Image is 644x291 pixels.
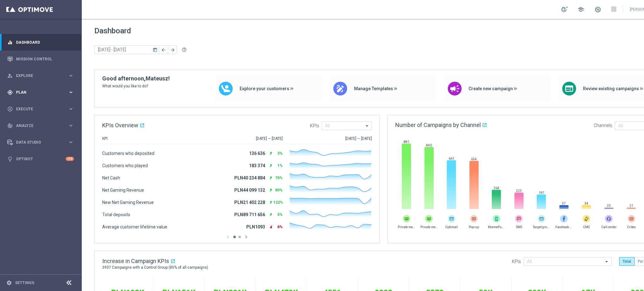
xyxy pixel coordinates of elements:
i: lightbulb [7,156,13,162]
i: keyboard_arrow_right [68,89,74,95]
div: Mission Control [7,51,74,67]
div: Explore [7,73,68,79]
span: Execute [16,107,68,111]
i: keyboard_arrow_right [68,139,74,145]
div: +10 [66,157,74,161]
a: Mission Control [16,51,74,67]
div: Execute [7,106,68,112]
i: play_circle_outline [7,106,13,112]
button: Data Studio keyboard_arrow_right [7,140,74,145]
span: school [577,6,584,13]
i: keyboard_arrow_right [68,106,74,112]
i: gps_fixed [7,90,13,95]
div: Plan [7,90,68,95]
a: Optibot [16,151,66,167]
div: Data Studio [7,140,68,145]
button: person_search Explore keyboard_arrow_right [7,73,74,78]
div: Optibot [7,151,74,167]
button: equalizer Dashboard [7,40,74,45]
span: Explore [16,74,68,78]
i: person_search [7,73,13,79]
div: Analyze [7,123,68,129]
a: Settings [15,281,34,285]
i: keyboard_arrow_right [68,123,74,129]
button: gps_fixed Plan keyboard_arrow_right [7,90,74,95]
span: Analyze [16,124,68,128]
i: track_changes [7,123,13,129]
i: settings [6,280,12,286]
button: track_changes Analyze keyboard_arrow_right [7,123,74,128]
span: Plan [16,91,68,94]
span: Data Studio [16,140,68,144]
i: equalizer [7,40,13,45]
a: Dashboard [16,34,74,51]
div: Dashboard [7,34,74,51]
i: keyboard_arrow_right [68,73,74,79]
button: Mission Control [7,57,74,62]
button: play_circle_outline Execute keyboard_arrow_right [7,107,74,112]
button: lightbulb Optibot +10 [7,156,74,162]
